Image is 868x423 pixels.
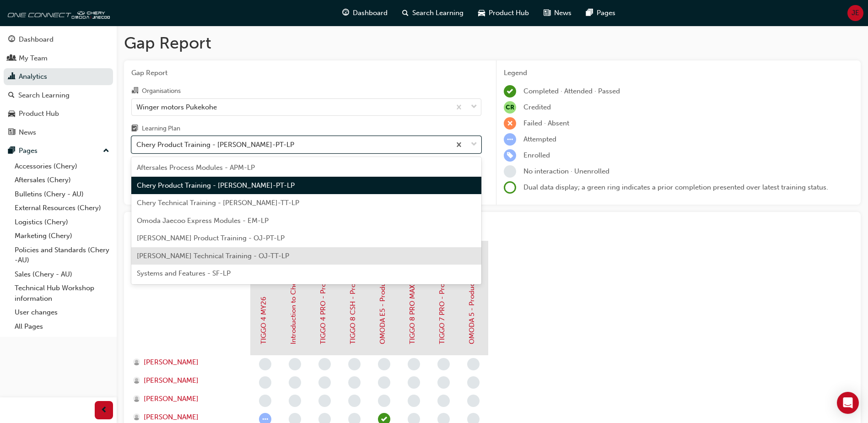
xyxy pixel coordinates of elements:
span: Dual data display; a green ring indicates a prior completion presented over latest training status. [523,183,828,191]
span: learningRecordVerb_NONE-icon [318,395,331,407]
span: [PERSON_NAME] Product Training - OJ-PT-LP [137,234,285,242]
span: learningRecordVerb_NONE-icon [378,395,390,407]
button: Pages [4,142,113,159]
a: search-iconSearch Learning [395,4,471,22]
a: Bulletins (Chery - AU) [11,187,113,201]
img: oneconnect [5,4,110,22]
div: Learning Plan [142,124,180,133]
span: Chery Product Training - [PERSON_NAME]-PT-LP [137,181,295,190]
div: Chery Product Training - [PERSON_NAME]-PT-LP [136,140,294,150]
a: Introduction to Chery [289,276,297,344]
span: learningRecordVerb_NONE-icon [467,358,480,370]
span: learningRecordVerb_NONE-icon [467,395,480,407]
span: learningRecordVerb_NONE-icon [259,395,271,407]
span: car-icon [478,7,485,19]
span: Gap Report [131,68,481,78]
span: Systems and Features - SF-LP [137,269,231,277]
a: TIGGO 8 PRO MAX - Product [408,253,416,344]
span: learningRecordVerb_NONE-icon [348,376,361,389]
span: Search Learning [412,8,464,18]
button: DashboardMy TeamAnalyticsSearch LearningProduct HubNews [4,29,113,142]
span: Credited [523,103,551,111]
a: TIGGO 4 MY26 [259,297,268,344]
span: Completed · Attended · Passed [523,87,620,95]
a: [PERSON_NAME] [133,394,242,404]
span: news-icon [8,129,15,137]
div: Organisations [142,87,181,96]
a: OMODA 5 - Product [468,281,476,344]
span: learningRecordVerb_NONE-icon [259,358,271,370]
span: learningRecordVerb_NONE-icon [348,358,361,370]
span: Failed · Absent [523,119,569,127]
span: learningRecordVerb_NONE-icon [318,358,331,370]
span: pages-icon [8,147,15,155]
div: Winger motors Pukekohe [136,102,217,112]
a: User changes [11,305,113,320]
span: [PERSON_NAME] [144,412,199,423]
a: [PERSON_NAME] [133,357,242,368]
div: Pages [19,146,38,156]
span: News [554,8,571,18]
span: pages-icon [586,7,593,19]
span: Aftersales Process Modules - APM-LP [137,163,255,172]
span: Pages [597,8,615,18]
span: down-icon [471,101,477,113]
a: car-iconProduct Hub [471,4,536,22]
span: people-icon [8,54,15,63]
div: Dashboard [19,34,54,45]
span: chart-icon [8,73,15,81]
a: Search Learning [4,87,113,104]
a: TIGGO 8 CSH - Product [349,269,357,344]
span: learningRecordVerb_NONE-icon [259,376,271,389]
a: guage-iconDashboard [335,4,395,22]
span: learningRecordVerb_NONE-icon [437,395,450,407]
div: My Team [19,53,48,64]
span: learningRecordVerb_NONE-icon [467,376,480,389]
span: null-icon [504,101,516,114]
a: Dashboard [4,31,113,48]
a: [PERSON_NAME] [133,375,242,386]
span: learningRecordVerb_ATTEMPT-icon [504,133,516,146]
a: news-iconNews [536,4,579,22]
span: learningRecordVerb_NONE-icon [408,358,420,370]
a: Logistics (Chery) [11,215,113,229]
a: My Team [4,50,113,67]
span: search-icon [402,7,409,19]
a: [PERSON_NAME] [133,412,242,423]
a: Accessories (Chery) [11,159,113,174]
span: Dashboard [353,8,388,18]
span: learningRecordVerb_NONE-icon [378,358,390,370]
span: [PERSON_NAME] [144,375,199,386]
span: organisation-icon [131,87,138,95]
a: Marketing (Chery) [11,229,113,243]
span: [PERSON_NAME] Technical Training - OJ-TT-LP [137,252,289,260]
span: car-icon [8,110,15,118]
h1: Gap Report [124,33,861,53]
span: learningRecordVerb_FAIL-icon [504,117,516,130]
span: Product Hub [489,8,529,18]
span: learningRecordVerb_NONE-icon [504,165,516,178]
span: down-icon [471,139,477,151]
span: search-icon [8,92,15,100]
a: News [4,124,113,141]
span: learningRecordVerb_NONE-icon [348,395,361,407]
span: Attempted [523,135,556,143]
span: [PERSON_NAME] [144,394,199,404]
span: learningRecordVerb_NONE-icon [408,376,420,389]
span: learningplan-icon [131,125,138,133]
span: Omoda Jaecoo Express Modules - EM-LP [137,217,269,225]
span: learningRecordVerb_NONE-icon [289,376,301,389]
span: learningRecordVerb_ENROLL-icon [504,149,516,162]
button: JE [847,5,863,21]
a: OMODA E5 - Product [378,277,387,344]
span: news-icon [544,7,550,19]
div: News [19,127,36,138]
span: No interaction · Unenrolled [523,167,609,175]
span: learningRecordVerb_NONE-icon [378,376,390,389]
span: learningRecordVerb_COMPLETE-icon [504,85,516,98]
div: Product Hub [19,108,59,119]
a: Technical Hub Workshop information [11,281,113,305]
div: Open Intercom Messenger [837,392,859,414]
